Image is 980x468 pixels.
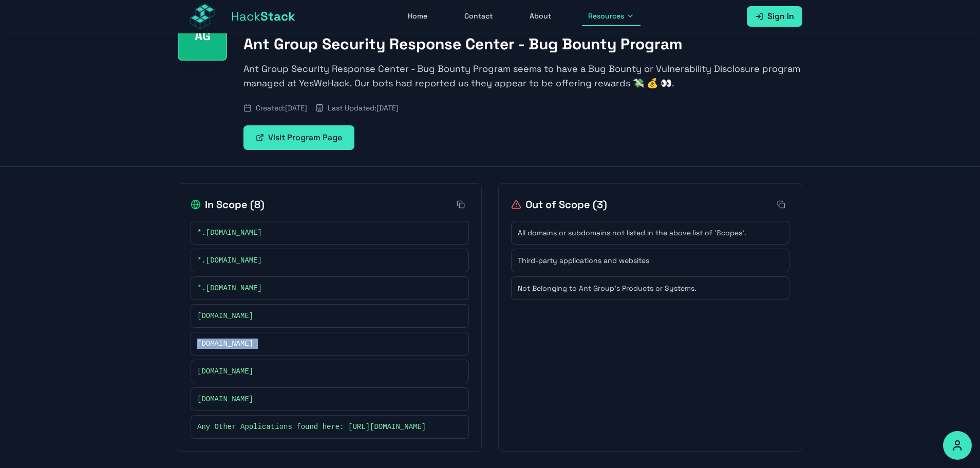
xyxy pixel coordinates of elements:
span: Any Other Applications found here: [URL][DOMAIN_NAME] [197,422,426,432]
span: All domains or subdomains not listed in the above list of 'Scopes'. [518,228,746,238]
span: Sign In [767,10,794,23]
h1: Ant Group Security Response Center - Bug Bounty Program [243,35,802,53]
span: *.[DOMAIN_NAME] [197,283,262,293]
span: [DOMAIN_NAME] [197,394,253,404]
button: Copy all in-scope items [453,196,469,213]
h2: Out of Scope ( 3 ) [511,197,607,212]
span: *.[DOMAIN_NAME] [197,255,262,266]
span: Last Updated: [DATE] [328,103,399,113]
span: Third-party applications and websites [518,255,649,266]
h2: In Scope ( 8 ) [191,197,265,212]
span: Hack [231,8,295,25]
span: [DOMAIN_NAME] [197,366,253,377]
button: Copy all out-of-scope items [773,196,789,213]
a: Home [402,7,434,26]
a: About [523,7,557,26]
button: Accessibility Options [943,431,972,460]
span: *.[DOMAIN_NAME] [197,228,262,238]
a: Visit Program Page [243,125,354,150]
span: Created: [DATE] [256,103,307,113]
p: Ant Group Security Response Center - Bug Bounty Program seems to have a Bug Bounty or Vulnerabili... [243,62,802,90]
a: Contact [458,7,499,26]
button: Resources [582,7,640,26]
div: Ant Group Security Response Center - Bug Bounty Program [178,11,227,61]
span: [DOMAIN_NAME] [197,311,253,321]
span: Stack [260,8,295,24]
span: Resources [588,11,624,21]
span: Not Belonging to Ant Group’s Products or Systems. [518,283,696,293]
span: [DOMAIN_NAME] [197,339,253,349]
a: Sign In [747,6,802,27]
